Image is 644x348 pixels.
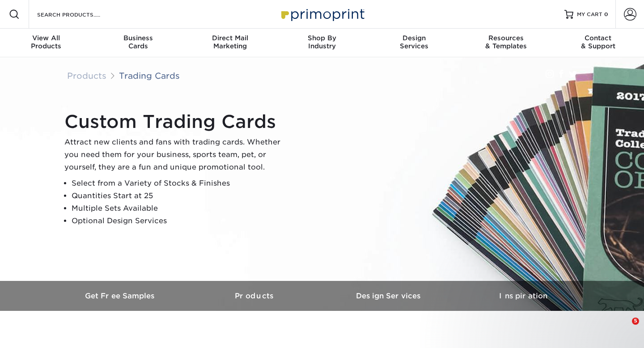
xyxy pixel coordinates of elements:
div: Services [368,34,460,50]
h3: Inspiration [456,292,590,300]
a: Products [188,281,322,311]
span: Resources [460,34,552,42]
span: Business [92,34,184,42]
div: & Support [552,34,644,50]
li: Select from a Variety of Stocks & Finishes [72,177,288,190]
li: Optional Design Services [72,215,288,227]
span: 5 [632,318,639,325]
h1: Custom Trading Cards [64,111,288,132]
span: Design [368,34,460,42]
iframe: Intercom live chat [614,318,635,339]
img: Primoprint [277,4,367,24]
a: Get Free Samples [54,281,188,311]
span: Shop By [276,34,368,42]
a: Inspiration [456,281,590,311]
span: Direct Mail [184,34,276,42]
h3: Products [188,292,322,300]
span: Contact [552,34,644,42]
li: Quantities Start at 25 [72,190,288,202]
a: Direct MailMarketing [184,29,276,57]
span: MY CART [577,11,602,18]
p: Attract new clients and fans with trading cards. Whether you need them for your business, sports ... [64,136,288,174]
a: Trading Cards [119,71,180,81]
a: BusinessCards [92,29,184,57]
div: Cards [92,34,184,50]
div: & Templates [460,34,552,50]
a: Contact& Support [552,29,644,57]
a: DesignServices [368,29,460,57]
input: SEARCH PRODUCTS..... [36,9,123,20]
li: Multiple Sets Available [72,202,288,215]
div: Industry [276,34,368,50]
h3: Design Services [322,292,456,300]
span: 0 [604,11,608,17]
h3: Get Free Samples [54,292,188,300]
div: Marketing [184,34,276,50]
a: Design Services [322,281,456,311]
a: Shop ByIndustry [276,29,368,57]
a: Resources& Templates [460,29,552,57]
a: Products [67,71,106,81]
